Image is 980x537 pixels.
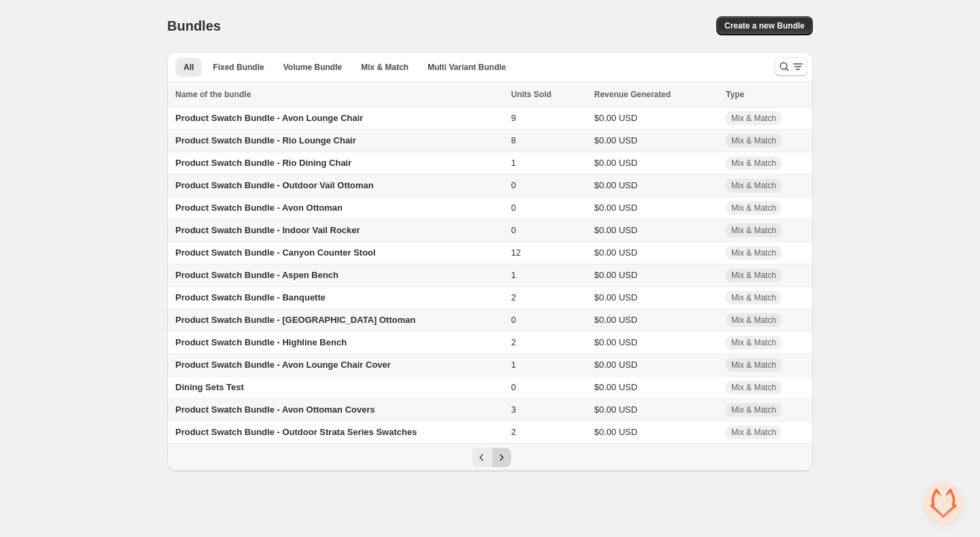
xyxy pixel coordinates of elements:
[511,88,551,101] span: Units Sold
[511,427,516,437] span: 2
[511,113,516,123] span: 9
[175,247,376,258] span: Product Swatch Bundle - Canyon Counter Stool
[731,225,776,236] span: Mix & Match
[726,88,805,101] div: Type
[511,382,516,392] span: 0
[731,427,776,438] span: Mix & Match
[731,270,776,281] span: Mix & Match
[594,113,637,123] span: $0.00 USD
[511,203,516,213] span: 0
[511,135,516,145] span: 8
[594,382,637,392] span: $0.00 USD
[716,16,813,35] button: Create a new Bundle
[731,158,776,169] span: Mix & Match
[594,88,684,101] button: Revenue Generated
[731,382,776,393] span: Mix & Match
[731,113,776,124] span: Mix & Match
[175,88,503,101] div: Name of the bundle
[183,62,194,73] span: All
[511,88,565,101] button: Units Sold
[283,62,342,73] span: Volume Bundle
[511,337,516,347] span: 2
[361,62,408,73] span: Mix & Match
[594,247,637,258] span: $0.00 USD
[175,203,343,213] span: Product Swatch Bundle - Avon Ottoman
[175,270,338,280] span: Product Swatch Bundle - Aspen Bench
[731,404,776,415] span: Mix & Match
[175,404,375,415] span: Product Swatch Bundle - Avon Ottoman Covers
[511,404,516,415] span: 3
[594,270,637,280] span: $0.00 USD
[511,247,521,258] span: 12
[167,443,813,471] nav: Pagination
[213,62,264,73] span: Fixed Bundle
[511,292,516,302] span: 2
[731,292,776,303] span: Mix & Match
[594,427,637,437] span: $0.00 USD
[594,225,637,235] span: $0.00 USD
[594,337,637,347] span: $0.00 USD
[594,88,671,101] span: Revenue Generated
[175,382,244,392] span: Dining Sets Test
[175,180,374,190] span: Product Swatch Bundle - Outdoor Vail Ottoman
[594,135,637,145] span: $0.00 USD
[511,270,516,280] span: 1
[594,315,637,325] span: $0.00 USD
[731,180,776,191] span: Mix & Match
[923,483,964,523] div: Open chat
[594,292,637,302] span: $0.00 USD
[167,18,221,34] h1: Bundles
[175,337,347,347] span: Product Swatch Bundle - Highline Bench
[594,360,637,370] span: $0.00 USD
[511,225,516,235] span: 0
[594,180,637,190] span: $0.00 USD
[427,62,506,73] span: Multi Variant Bundle
[175,225,360,235] span: Product Swatch Bundle - Indoor Vail Rocker
[594,404,637,415] span: $0.00 USD
[731,247,776,258] span: Mix & Match
[472,448,491,467] button: Previous
[175,158,351,168] span: Product Swatch Bundle - Rio Dining Chair
[175,135,356,145] span: Product Swatch Bundle - Rio Lounge Chair
[511,315,516,325] span: 0
[724,20,805,31] span: Create a new Bundle
[731,203,776,213] span: Mix & Match
[775,57,807,76] button: Search and filter results
[175,113,363,123] span: Product Swatch Bundle - Avon Lounge Chair
[594,203,637,213] span: $0.00 USD
[175,360,391,370] span: Product Swatch Bundle - Avon Lounge Chair Cover
[511,180,516,190] span: 0
[175,315,415,325] span: Product Swatch Bundle - [GEOGRAPHIC_DATA] Ottoman
[492,448,511,467] button: Next
[175,292,326,302] span: Product Swatch Bundle - Banquette
[511,360,516,370] span: 1
[731,360,776,370] span: Mix & Match
[511,158,516,168] span: 1
[731,315,776,326] span: Mix & Match
[175,427,417,437] span: Product Swatch Bundle - Outdoor Strata Series Swatches
[594,158,637,168] span: $0.00 USD
[731,135,776,146] span: Mix & Match
[731,337,776,348] span: Mix & Match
